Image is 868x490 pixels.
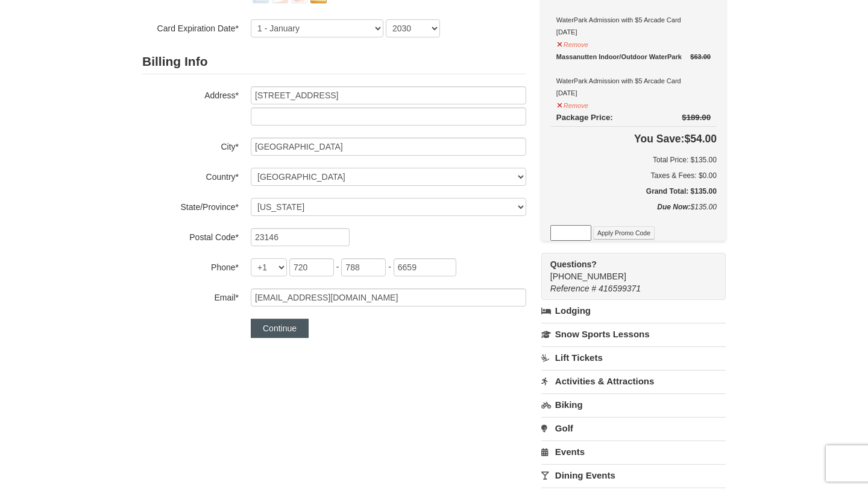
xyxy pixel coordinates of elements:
[289,258,334,276] input: xxx
[142,288,239,304] label: Email*
[341,258,386,276] input: xxx
[336,262,339,272] span: -
[142,49,526,74] h2: Billing Info
[251,138,526,156] input: City
[556,51,711,63] div: Massanutten Indoor/Outdoor WaterPark
[142,258,239,273] label: Phone*
[142,198,239,213] label: State/Province*
[550,170,717,182] div: Taxes & Fees: $0.00
[690,53,711,60] del: $63.00
[541,417,726,439] a: Golf
[541,370,726,392] a: Activities & Attractions
[142,168,239,183] label: Country*
[550,259,597,269] strong: Questions?
[142,19,239,34] label: Card Expiration Date*
[556,51,711,99] div: WaterPark Admission with $5 Arcade Card [DATE]
[634,133,684,145] span: You Save:
[550,284,596,293] span: Reference #
[541,346,726,369] a: Lift Tickets
[541,300,726,322] a: Lodging
[682,113,711,122] del: $189.00
[142,86,239,101] label: Address*
[556,113,613,122] span: Package Price:
[251,228,350,246] input: Postal Code
[657,203,690,211] strong: Due Now:
[541,393,726,416] a: Biking
[550,133,717,145] h4: $54.00
[556,36,589,51] button: Remove
[142,138,239,153] label: City*
[550,154,717,166] h6: Total Price: $135.00
[550,201,717,225] div: $135.00
[388,262,391,272] span: -
[556,97,589,112] button: Remove
[541,441,726,463] a: Events
[550,185,717,197] h5: Grand Total: $135.00
[142,228,239,243] label: Postal Code*
[593,226,655,240] button: Apply Promo Code
[541,464,726,486] a: Dining Events
[550,258,704,281] span: [PHONE_NUMBER]
[599,284,641,293] span: 416599371
[251,319,309,338] button: Continue
[541,323,726,345] a: Snow Sports Lessons
[251,86,526,104] input: Billing Info
[394,258,456,276] input: xxxx
[251,288,526,307] input: Email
